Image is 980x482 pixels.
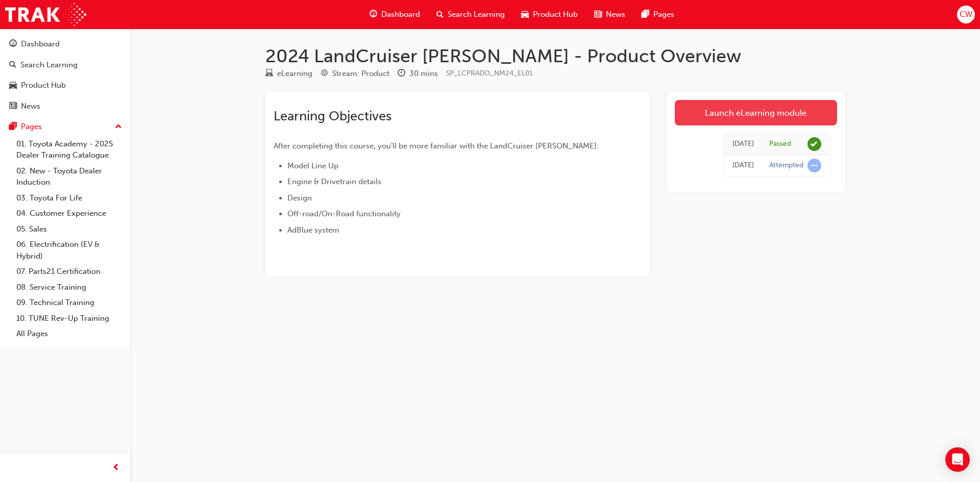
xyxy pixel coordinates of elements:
span: AdBlue system [287,225,339,235]
div: Attempted [769,161,803,170]
h1: 2024 LandCruiser [PERSON_NAME] - Product Overview [265,45,845,67]
a: 03. Toyota For Life [12,190,126,206]
a: Product Hub [4,76,126,95]
span: Search Learning [448,9,505,20]
a: News [4,97,126,116]
span: CW [960,9,972,20]
span: News [606,9,625,20]
span: pages-icon [9,122,17,132]
a: 04. Customer Experience [12,206,126,221]
span: target-icon [321,69,328,79]
a: Dashboard [4,35,126,54]
a: 07. Parts21 Certification [12,264,126,280]
a: news-iconNews [586,4,633,25]
div: News [21,100,40,112]
span: news-icon [594,8,602,21]
div: Dashboard [21,38,60,50]
div: eLearning [277,68,312,80]
a: All Pages [12,326,126,342]
div: Duration [398,67,438,80]
a: 01. Toyota Academy - 2025 Dealer Training Catalogue [12,136,126,163]
div: Search Learning [20,59,78,71]
a: 05. Sales [12,221,126,237]
span: learningRecordVerb_PASS-icon [807,137,821,151]
button: Pages [4,117,126,136]
span: news-icon [9,102,17,111]
button: CW [957,6,975,23]
span: guage-icon [9,40,17,49]
button: DashboardSearch LearningProduct HubNews [4,33,126,117]
a: 08. Service Training [12,280,126,295]
div: Stream: Product [332,68,389,80]
span: car-icon [521,8,529,21]
a: 10. TUNE Rev-Up Training [12,311,126,326]
span: prev-icon [112,462,120,474]
a: car-iconProduct Hub [513,4,586,25]
div: Stream [321,67,389,80]
a: guage-iconDashboard [361,4,428,25]
a: 09. Technical Training [12,295,126,311]
span: After completing this course, you'll be more familiar with the LandCruiser [PERSON_NAME]: [274,141,599,150]
span: Learning resource code [446,69,533,78]
span: Design [287,193,312,202]
span: Learning Objectives [274,108,391,124]
span: Off-road/On-Road functionality [287,209,401,218]
span: Model Line Up [287,161,338,170]
div: Passed [769,139,791,149]
a: Search Learning [4,56,126,74]
span: search-icon [436,8,444,21]
a: 06. Electrification (EV & Hybrid) [12,237,126,264]
span: car-icon [9,81,17,90]
span: search-icon [9,61,16,70]
div: Type [265,67,312,80]
span: Dashboard [381,9,420,20]
img: Trak [5,3,86,26]
a: Launch eLearning module [675,100,837,125]
div: Fri Aug 08 2025 11:55:54 GMT+1000 (Australian Eastern Standard Time) [732,138,754,150]
span: Engine & Drivetrain details [287,177,381,186]
div: 30 mins [409,68,438,80]
div: Fri Aug 08 2025 11:18:46 GMT+1000 (Australian Eastern Standard Time) [732,160,754,171]
div: Open Intercom Messenger [945,447,970,472]
span: learningRecordVerb_ATTEMPT-icon [807,159,821,172]
span: up-icon [115,120,122,134]
span: pages-icon [642,8,649,21]
a: 02. New - Toyota Dealer Induction [12,163,126,190]
a: pages-iconPages [633,4,682,25]
span: Pages [653,9,674,20]
span: guage-icon [370,8,377,21]
span: clock-icon [398,69,405,79]
span: learningResourceType_ELEARNING-icon [265,69,273,79]
div: Pages [21,121,42,133]
a: search-iconSearch Learning [428,4,513,25]
div: Product Hub [21,80,66,91]
span: Product Hub [533,9,578,20]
